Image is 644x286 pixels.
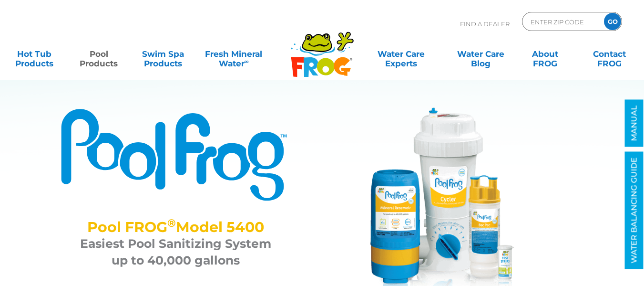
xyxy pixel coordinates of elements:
h3: Easiest Pool Sanitizing System up to 40,000 gallons [72,235,279,269]
a: Water CareExperts [360,44,441,64]
a: AboutFROG [520,44,570,64]
a: Water CareBlog [456,44,506,64]
a: Fresh MineralWater∞ [203,44,265,64]
img: Frog Products Logo [286,19,359,77]
a: Swim SpaProducts [138,44,188,64]
sup: ∞ [245,58,249,65]
a: WATER BALANCING GUIDE [625,152,644,269]
input: GO [604,13,621,30]
a: PoolProducts [74,44,124,64]
a: MANUAL [625,100,644,147]
img: Product Logo [60,107,291,202]
a: Hot TubProducts [10,44,60,64]
sup: ® [167,216,176,230]
h2: Pool FROG Model 5400 [72,219,279,235]
p: Find A Dealer [460,12,510,36]
a: ContactFROG [584,44,634,64]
